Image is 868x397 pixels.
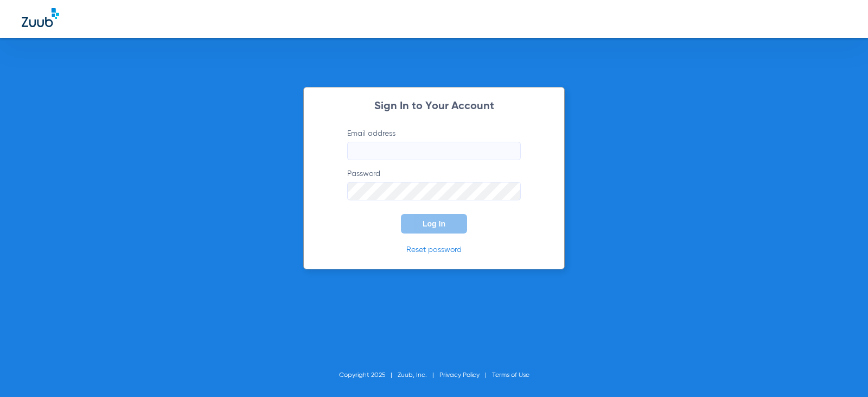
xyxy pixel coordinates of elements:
[22,8,59,27] img: Zuub Logo
[423,219,445,228] span: Log In
[347,182,521,200] input: Password
[439,372,480,379] a: Privacy Policy
[339,370,398,381] li: Copyright 2025
[347,168,521,200] label: Password
[406,246,462,254] a: Reset password
[398,370,439,381] li: Zuub, Inc.
[401,214,467,234] button: Log In
[347,128,521,160] label: Email address
[331,101,537,112] h2: Sign In to Your Account
[492,372,529,379] a: Terms of Use
[347,142,521,160] input: Email address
